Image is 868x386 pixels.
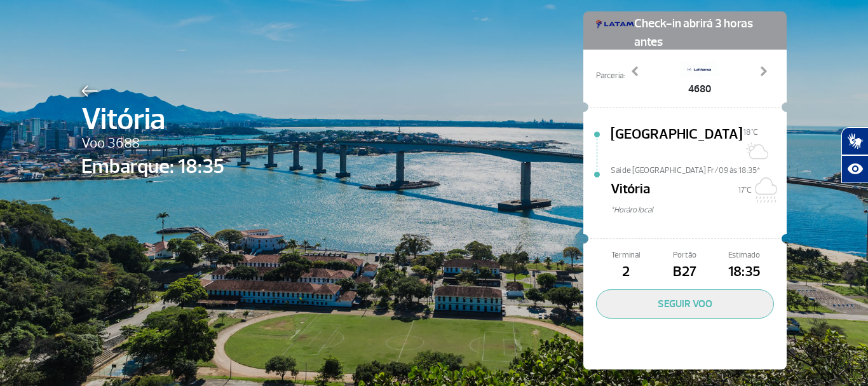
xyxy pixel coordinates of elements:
[611,124,743,165] span: [GEOGRAPHIC_DATA]
[596,261,655,283] span: 2
[841,155,868,183] button: Abrir recursos assistivos.
[634,11,774,52] span: Check-in abrirá 3 horas antes
[743,127,758,137] span: 18°C
[596,249,655,261] span: Terminal
[841,127,868,155] button: Abrir tradutor de língua de sinais.
[841,127,868,183] div: Plugin de acessibilidade da Hand Talk.
[752,177,777,203] img: Chuvoso
[611,204,787,216] span: *Horáro local
[596,70,625,82] span: Parceria:
[81,151,224,182] span: Embarque: 18:35
[596,289,774,319] button: SEGUIR VOO
[655,261,714,283] span: B27
[81,133,224,155] span: Voo 3688
[681,81,719,97] span: 4680
[715,261,774,283] span: 18:35
[743,138,768,163] img: Sol com muitas nuvens
[81,97,224,142] span: Vitória
[738,185,752,195] span: 17°C
[611,165,787,174] span: Sai de [GEOGRAPHIC_DATA] Fr/09 às 18:35*
[715,249,774,261] span: Estimado
[611,179,650,204] span: Vitória
[655,249,714,261] span: Portão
